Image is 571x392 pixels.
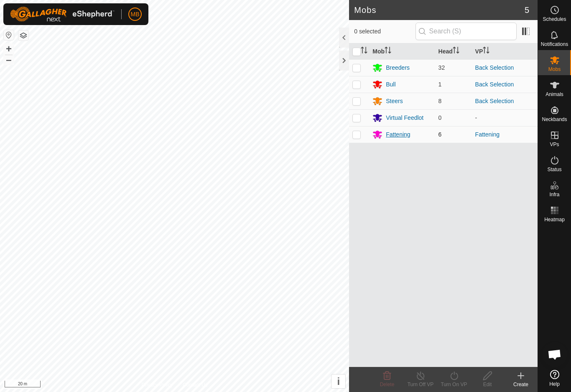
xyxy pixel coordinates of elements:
[544,217,565,222] span: Heatmap
[369,43,435,60] th: Mob
[183,381,207,389] a: Contact Us
[386,114,423,122] div: Virtual Feedlot
[525,4,529,16] span: 5
[386,80,395,89] div: Bull
[550,142,559,147] span: VPs
[4,55,14,65] button: –
[438,81,442,88] span: 1
[549,382,560,387] span: Help
[542,117,567,122] span: Neckbands
[331,374,345,388] button: i
[542,342,567,367] div: Open chat
[354,5,525,15] h2: Mobs
[131,10,140,19] span: MB
[549,192,559,197] span: Infra
[337,376,340,387] span: i
[404,381,437,388] div: Turn Off VP
[18,30,28,40] button: Map Layers
[386,97,403,106] div: Steers
[475,81,514,88] a: Back Selection
[483,48,489,55] p-sorticon: Activate to sort
[438,131,442,138] span: 6
[435,43,472,60] th: Head
[541,42,568,47] span: Notifications
[354,27,415,36] span: 0 selected
[142,381,173,389] a: Privacy Policy
[548,67,561,72] span: Mobs
[472,109,538,126] td: -
[386,63,410,72] div: Breeders
[361,48,367,55] p-sorticon: Activate to sort
[386,130,410,139] div: Fattening
[472,43,538,60] th: VP
[4,30,14,40] button: Reset Map
[380,382,395,387] span: Delete
[504,381,538,388] div: Create
[438,114,442,121] span: 0
[475,64,514,71] a: Back Selection
[385,48,391,55] p-sorticon: Activate to sort
[10,7,115,22] img: Gallagher Logo
[453,48,459,55] p-sorticon: Activate to sort
[546,92,563,97] span: Animals
[475,98,514,104] a: Back Selection
[416,23,517,40] input: Search (S)
[547,167,561,172] span: Status
[538,367,571,390] a: Help
[437,381,471,388] div: Turn On VP
[438,98,442,104] span: 8
[543,17,566,22] span: Schedules
[471,381,504,388] div: Edit
[475,131,500,138] a: Fattening
[438,64,445,71] span: 32
[4,44,14,54] button: +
